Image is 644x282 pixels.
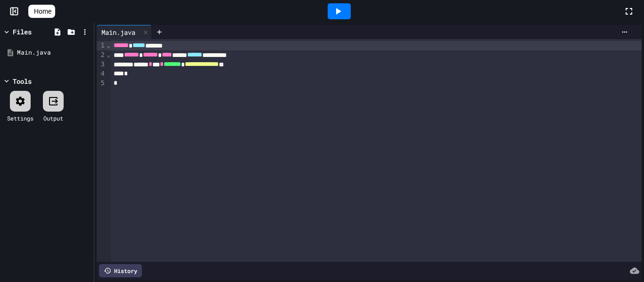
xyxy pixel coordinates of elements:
[28,5,55,18] a: Home
[13,27,32,37] div: Files
[17,48,91,57] div: Main.java
[34,7,51,16] span: Home
[7,114,33,122] div: Settings
[99,264,142,277] div: History
[106,41,111,49] span: Fold line
[13,76,32,86] div: Tools
[97,27,140,37] div: Main.java
[97,60,106,69] div: 3
[97,41,106,50] div: 1
[97,25,152,39] div: Main.java
[43,114,63,122] div: Output
[97,69,106,79] div: 4
[106,51,111,58] span: Fold line
[97,79,106,88] div: 5
[97,50,106,60] div: 2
